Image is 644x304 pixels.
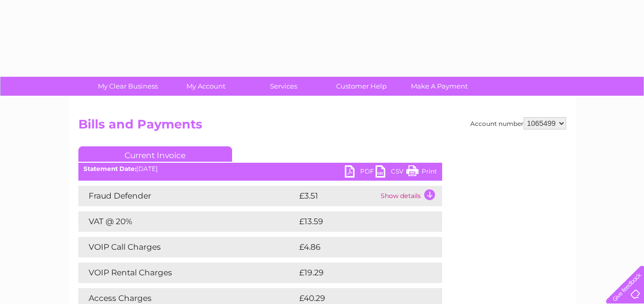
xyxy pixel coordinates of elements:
td: £19.29 [297,263,421,283]
a: My Account [163,77,248,96]
td: Fraud Defender [78,186,297,206]
a: CSV [376,165,406,180]
a: My Clear Business [86,77,170,96]
a: Make A Payment [397,77,482,96]
b: Statement Date: [84,165,136,172]
a: Services [241,77,326,96]
a: Current Invoice [78,146,232,162]
div: Account number [470,117,566,129]
td: Show details [378,186,442,206]
td: VAT @ 20% [78,211,297,232]
a: PDF [345,165,376,180]
a: Print [406,165,437,180]
td: VOIP Call Charges [78,237,297,257]
h2: Bills and Payments [78,117,566,137]
td: £3.51 [297,186,378,206]
td: £4.86 [297,237,419,257]
td: £13.59 [297,211,421,232]
a: Customer Help [319,77,404,96]
td: VOIP Rental Charges [78,263,297,283]
div: [DATE] [78,165,442,172]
